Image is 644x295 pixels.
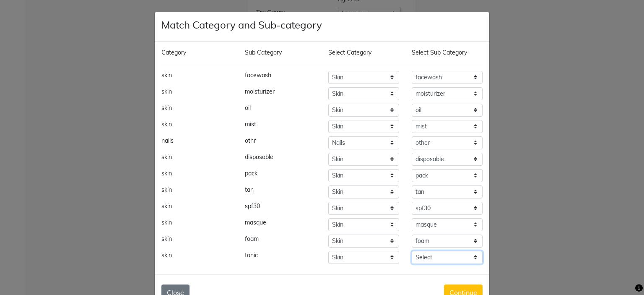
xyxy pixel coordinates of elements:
div: foam [239,235,322,248]
div: Category [155,48,239,57]
div: othr [239,136,322,149]
div: skin [155,185,239,198]
div: Select Category [322,48,405,57]
div: tan [239,185,322,198]
div: nails [155,136,239,149]
div: Select Sub Category [405,48,489,57]
div: disposable [239,153,322,166]
div: skin [155,235,239,248]
div: skin [155,120,239,133]
div: mist [239,120,322,133]
div: facewash [239,71,322,84]
div: skin [155,202,239,215]
div: skin [155,71,239,84]
h4: Match Category and Sub-category [161,19,322,31]
div: masque [239,218,322,231]
div: skin [155,153,239,166]
div: skin [155,169,239,182]
div: skin [155,104,239,117]
div: tonic [239,251,322,264]
div: Sub Category [239,48,322,57]
div: pack [239,169,322,182]
div: oil [239,104,322,117]
div: spf30 [239,202,322,215]
div: moisturizer [239,87,322,100]
div: skin [155,87,239,100]
div: skin [155,218,239,231]
div: skin [155,251,239,264]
